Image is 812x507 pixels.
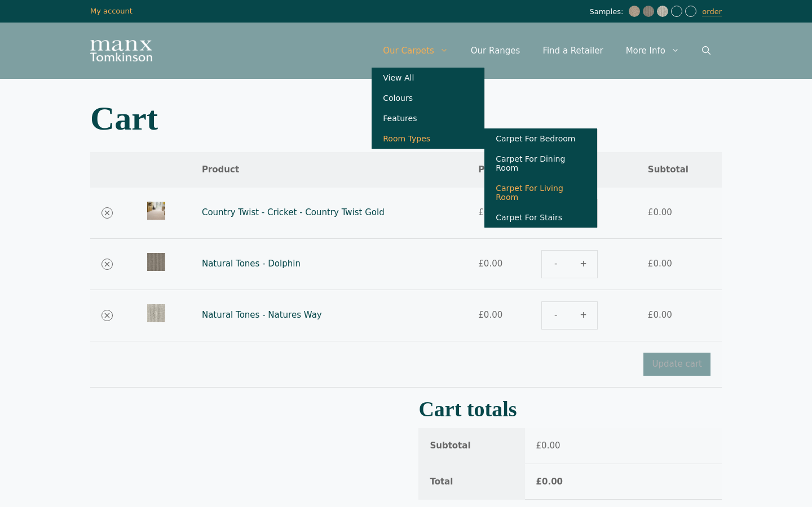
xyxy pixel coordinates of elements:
[90,40,152,61] img: Manx Tomkinson
[657,6,668,17] img: Natural Tones - Natures way
[629,6,640,17] img: Country Twist - Cricket
[643,353,710,376] button: Update cart
[90,101,722,135] h1: Cart
[478,310,502,320] bdi: 0.00
[648,207,672,217] bdi: 0.00
[615,34,691,68] a: More Info
[648,259,654,269] span: £
[372,68,484,88] a: View All
[147,304,165,322] img: Natural Tones - Natures way
[536,477,542,487] span: £
[372,88,484,108] a: Colours
[467,152,530,188] th: Price
[484,178,597,207] a: Carpet For Living Room
[372,108,484,128] a: Features
[637,152,722,188] th: Subtotal
[478,207,502,217] bdi: 0.00
[147,253,165,271] img: Natural Tones - Dolphin
[536,477,563,487] bdi: 0.00
[202,259,301,269] a: Natural Tones - Dolphin
[101,207,113,219] a: Remove Country Twist - Cricket - Country Twist Gold from cart
[202,207,385,217] a: Country Twist - Cricket - Country Twist Gold
[418,401,722,417] h2: Cart totals
[484,128,597,149] a: Carpet For Bedroom
[478,259,484,269] span: £
[372,34,722,68] nav: Primary
[460,34,532,68] a: Our Ranges
[484,149,597,178] a: Carpet For Dining Room
[191,152,467,188] th: Product
[418,464,524,500] th: Total
[418,428,524,464] th: Subtotal
[101,259,113,270] a: Remove Natural Tones - Dolphin from cart
[648,207,654,217] span: £
[478,259,502,269] bdi: 0.00
[536,441,561,451] bdi: 0.00
[372,34,460,68] a: Our Carpets
[531,34,614,68] a: Find a Retailer
[484,207,597,228] a: Carpet For Stairs
[648,310,654,320] span: £
[643,6,654,17] img: Natural Tones - Dolphin
[147,202,165,220] img: Country Twist
[702,7,722,16] a: order
[648,259,672,269] bdi: 0.00
[90,7,133,15] a: My account
[648,310,672,320] bdi: 0.00
[478,207,484,217] span: £
[372,128,484,149] a: Room Types
[202,310,322,320] a: Natural Tones - Natures Way
[691,34,722,68] a: Open Search Bar
[589,7,626,17] span: Samples:
[536,441,542,451] span: £
[478,310,484,320] span: £
[101,310,113,321] a: Remove Natural Tones - Natures Way from cart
